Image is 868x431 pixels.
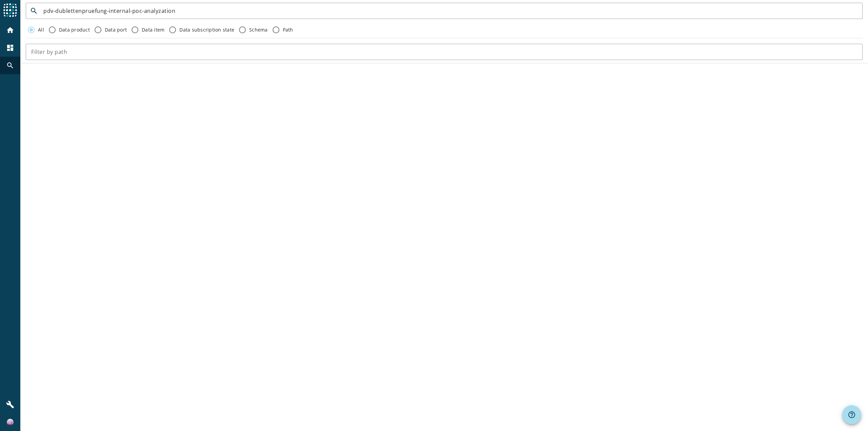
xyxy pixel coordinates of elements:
[43,7,857,15] input: Search by keyword
[6,26,14,34] mat-icon: home
[3,3,17,17] img: spoud-logo.svg
[248,26,268,33] label: Schema
[37,26,44,33] label: All
[6,400,14,409] mat-icon: build
[103,26,127,33] label: Data port
[7,419,14,426] img: 434442ac890b234229f640c601d9cfb1
[58,26,90,33] label: Data product
[26,7,42,15] mat-icon: search
[178,26,234,33] label: Data subscription state
[848,411,856,419] mat-icon: help_outline
[6,61,14,70] mat-icon: search
[281,26,293,33] label: Path
[6,44,14,52] mat-icon: dashboard
[140,26,164,33] label: Data item
[31,48,857,56] input: Filter by path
